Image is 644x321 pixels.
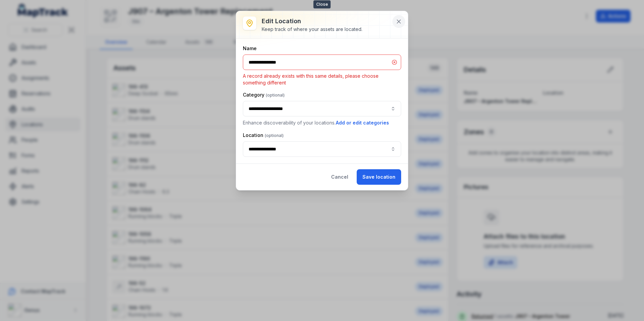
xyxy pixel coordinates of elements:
[314,0,331,8] span: Close
[262,16,362,26] h3: Edit location
[325,169,354,185] button: Cancel
[357,169,401,185] button: Save location
[243,132,284,139] label: Location
[243,73,401,86] p: A record already exists with this same details, please choose something different
[262,26,362,33] div: Keep track of where your assets are located.
[243,45,257,52] label: Name
[243,119,401,127] p: Enhance discoverability of your locations.
[335,119,389,127] button: Add or edit categories
[243,92,285,98] label: Category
